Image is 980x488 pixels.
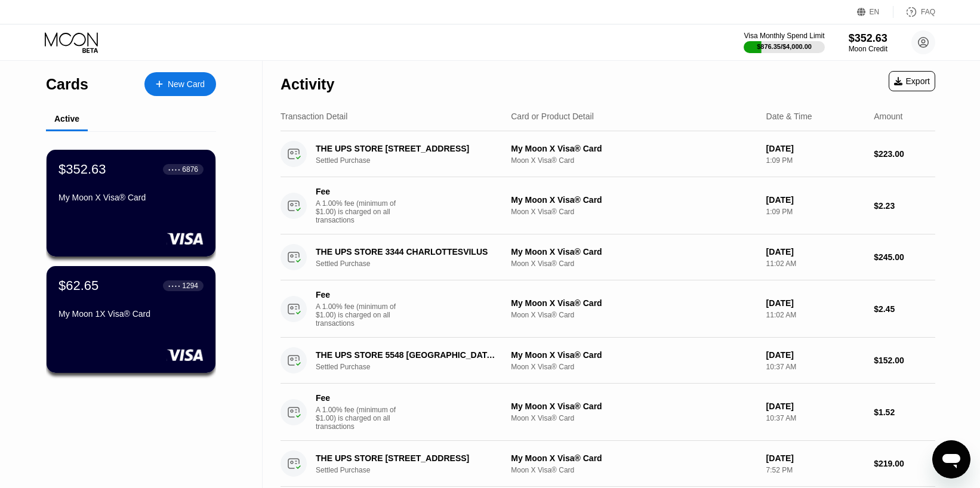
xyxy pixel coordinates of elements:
div: FAQ [893,6,935,18]
div: A 1.00% fee (minimum of $1.00) is charged on all transactions [316,199,405,224]
div: Fee [316,187,399,196]
div: ● ● ● ● [168,168,180,171]
div: Visa Monthly Spend Limit$876.35/$4,000.00 [744,32,824,53]
div: $245.00 [874,252,935,262]
div: $2.23 [874,201,935,211]
div: Moon Credit [849,45,887,53]
div: Settled Purchase [316,260,514,268]
div: Visa Monthly Spend Limit [744,32,824,40]
div: $223.00 [874,149,935,159]
div: THE UPS STORE 3344 CHARLOTTESVILUSSettled PurchaseMy Moon X Visa® CardMoon X Visa® Card[DATE]11:0... [281,234,935,280]
div: My Moon X Visa® Card [511,298,756,308]
div: $219.00 [874,459,935,468]
div: $352.63 [58,162,106,177]
div: A 1.00% fee (minimum of $1.00) is charged on all transactions [316,302,405,328]
div: FAQ [921,8,935,16]
div: Export [889,71,935,91]
iframe: Button to launch messaging window [932,440,970,478]
div: [DATE] [766,195,865,205]
div: FeeA 1.00% fee (minimum of $1.00) is charged on all transactionsMy Moon X Visa® CardMoon X Visa® ... [281,384,935,441]
div: $1.52 [874,407,935,417]
div: Moon X Visa® Card [511,260,756,268]
div: THE UPS STORE [STREET_ADDRESS]Settled PurchaseMy Moon X Visa® CardMoon X Visa® Card[DATE]1:09 PM$... [281,131,935,177]
div: EN [857,6,893,18]
div: Active [54,114,79,123]
div: Moon X Visa® Card [511,414,756,422]
div: My Moon X Visa® Card [511,350,756,360]
div: Fee [316,290,399,299]
div: [DATE] [766,401,865,411]
div: 1:09 PM [766,156,865,165]
div: 1294 [182,282,198,290]
div: $352.63● ● ● ●6876My Moon X Visa® Card [47,150,215,257]
div: [DATE] [766,144,865,153]
div: My Moon X Visa® Card [511,247,756,257]
div: 6876 [182,165,198,174]
div: Fee [316,393,399,403]
div: $62.65● ● ● ●1294My Moon 1X Visa® Card [47,266,215,373]
div: Moon X Visa® Card [511,311,756,319]
div: My Moon X Visa® Card [511,453,756,463]
div: 7:52 PM [766,466,865,474]
div: THE UPS STORE [STREET_ADDRESS]Settled PurchaseMy Moon X Visa® CardMoon X Visa® Card[DATE]7:52 PM$... [281,441,935,487]
div: Moon X Visa® Card [511,363,756,371]
div: [DATE] [766,298,865,308]
div: THE UPS STORE [STREET_ADDRESS] [316,453,501,463]
div: THE UPS STORE 3344 CHARLOTTESVILUS [316,247,501,257]
div: A 1.00% fee (minimum of $1.00) is charged on all transactions [316,406,405,431]
div: FeeA 1.00% fee (minimum of $1.00) is charged on all transactionsMy Moon X Visa® CardMoon X Visa® ... [281,280,935,338]
div: My Moon X Visa® Card [511,144,756,153]
div: Amount [874,112,902,121]
div: ● ● ● ● [168,284,180,288]
div: THE UPS STORE [STREET_ADDRESS] [316,144,501,153]
div: Transaction Detail [281,112,347,121]
div: New Card [168,79,205,89]
div: 11:02 AM [766,260,865,268]
div: Date & Time [766,112,812,121]
div: [DATE] [766,453,865,463]
div: Moon X Visa® Card [511,466,756,474]
div: Cards [46,76,88,93]
div: Moon X Visa® Card [511,208,756,216]
div: Card or Product Detail [511,112,594,121]
div: FeeA 1.00% fee (minimum of $1.00) is charged on all transactionsMy Moon X Visa® CardMoon X Visa® ... [281,177,935,234]
div: Export [894,76,930,86]
div: [DATE] [766,247,865,257]
div: $352.63 [849,32,887,45]
div: New Card [144,72,216,96]
div: My Moon 1X Visa® Card [58,309,204,319]
div: $62.65 [58,278,98,294]
div: Activity [281,76,334,93]
div: EN [870,8,880,16]
div: THE UPS STORE 5548 [GEOGRAPHIC_DATA] [GEOGRAPHIC_DATA]Settled PurchaseMy Moon X Visa® CardMoon X ... [281,338,935,384]
div: [DATE] [766,350,865,360]
div: Settled Purchase [316,156,514,165]
div: 1:09 PM [766,208,865,216]
div: $352.63Moon Credit [849,32,887,53]
div: 10:37 AM [766,363,865,371]
div: $876.35 / $4,000.00 [757,43,812,50]
div: Settled Purchase [316,363,514,371]
div: My Moon X Visa® Card [58,193,204,202]
div: $2.45 [874,304,935,314]
div: Moon X Visa® Card [511,156,756,165]
div: $152.00 [874,356,935,365]
div: 11:02 AM [766,311,865,319]
div: 10:37 AM [766,414,865,422]
div: My Moon X Visa® Card [511,195,756,205]
div: THE UPS STORE 5548 [GEOGRAPHIC_DATA] [GEOGRAPHIC_DATA] [316,350,501,360]
div: My Moon X Visa® Card [511,401,756,411]
div: Settled Purchase [316,466,514,474]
